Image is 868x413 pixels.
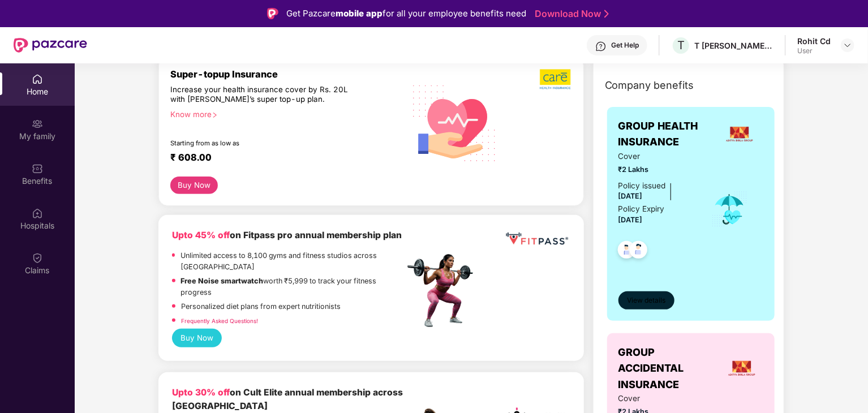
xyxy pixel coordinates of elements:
div: Rohit Cd [797,36,831,46]
img: svg+xml;base64,PHN2ZyBpZD0iSGVscC0zMngzMiIgeG1sbnM9Imh0dHA6Ly93d3cudzMub3JnLzIwMDAvc3ZnIiB3aWR0aD... [595,41,607,52]
img: svg+xml;base64,PHN2ZyB4bWxucz0iaHR0cDovL3d3dy53My5vcmcvMjAwMC9zdmciIHdpZHRoPSI0OC45NDMiIGhlaWdodD... [613,238,641,265]
img: svg+xml;base64,PHN2ZyBpZD0iSG9zcGl0YWxzIiB4bWxucz0iaHR0cDovL3d3dy53My5vcmcvMjAwMC9zdmciIHdpZHRoPS... [32,208,43,219]
img: insurerLogo [724,119,755,149]
div: Get Help [611,41,639,50]
img: svg+xml;base64,PHN2ZyBpZD0iQ2xhaW0iIHhtbG5zPSJodHRwOi8vd3d3LnczLm9yZy8yMDAwL3N2ZyIgd2lkdGg9IjIwIi... [32,252,43,264]
img: svg+xml;base64,PHN2ZyBpZD0iSG9tZSIgeG1sbnM9Imh0dHA6Ly93d3cudzMub3JnLzIwMDAvc3ZnIiB3aWR0aD0iMjAiIG... [32,74,43,85]
img: svg+xml;base64,PHN2ZyB3aWR0aD0iMjAiIGhlaWdodD0iMjAiIHZpZXdCb3g9IjAgMCAyMCAyMCIgZmlsbD0ibm9uZSIgeG... [32,118,43,130]
img: icon [711,191,748,228]
b: Upto 30% off [172,387,230,398]
div: T [PERSON_NAME] & [PERSON_NAME] [694,40,774,51]
span: ₹2 Lakhs [618,164,696,175]
img: Logo [267,8,278,19]
span: Cover [618,393,696,405]
div: Increase your health insurance cover by Rs. 20L with [PERSON_NAME]’s super top-up plan. [170,85,356,105]
span: T [677,38,685,52]
div: ₹ 608.00 [170,152,393,165]
a: Download Now [535,8,605,20]
div: Policy issued [618,180,666,192]
div: Get Pazcare for all your employee benefits need [286,7,526,20]
img: insurerLogo [727,353,757,384]
span: GROUP ACCIDENTAL INSURANCE [618,345,720,393]
p: Unlimited access to 8,100 gyms and fitness studios across [GEOGRAPHIC_DATA] [181,250,405,273]
p: Personalized diet plans from expert nutritionists [181,301,341,312]
img: svg+xml;base64,PHN2ZyB4bWxucz0iaHR0cDovL3d3dy53My5vcmcvMjAwMC9zdmciIHdpZHRoPSI0OC45NDMiIGhlaWdodD... [625,238,652,265]
img: b5dec4f62d2307b9de63beb79f102df3.png [540,68,572,90]
a: Frequently Asked Questions! [181,317,258,324]
div: Policy Expiry [618,203,665,215]
span: Cover [618,150,696,162]
img: Stroke [604,8,609,20]
p: worth ₹5,999 to track your fitness progress [181,276,405,298]
img: fppp.png [504,229,570,249]
span: GROUP HEALTH INSURANCE [618,118,716,150]
div: Starting from as low as [170,139,356,147]
span: right [212,112,218,118]
div: Super-topup Insurance [170,68,405,80]
img: svg+xml;base64,PHN2ZyBpZD0iRHJvcGRvd24tMzJ4MzIiIHhtbG5zPSJodHRwOi8vd3d3LnczLm9yZy8yMDAwL3N2ZyIgd2... [843,41,852,50]
button: Buy Now [172,329,222,347]
span: View details [627,295,665,306]
img: svg+xml;base64,PHN2ZyBpZD0iQmVuZWZpdHMiIHhtbG5zPSJodHRwOi8vd3d3LnczLm9yZy8yMDAwL3N2ZyIgd2lkdGg9Ij... [32,163,43,174]
b: on Cult Elite annual membership across [GEOGRAPHIC_DATA] [172,387,403,412]
strong: mobile app [336,8,383,19]
img: svg+xml;base64,PHN2ZyB4bWxucz0iaHR0cDovL3d3dy53My5vcmcvMjAwMC9zdmciIHhtbG5zOnhsaW5rPSJodHRwOi8vd3... [405,71,505,174]
img: fpp.png [404,251,483,330]
span: Company benefits [605,78,694,93]
b: Upto 45% off [172,230,230,240]
img: New Pazcare Logo [14,38,87,53]
b: on Fitpass pro annual membership plan [172,230,402,240]
span: [DATE] [618,192,643,200]
button: View details [618,291,674,309]
div: Know more [170,110,398,118]
strong: Free Noise smartwatch [181,277,264,285]
div: User [797,46,831,55]
button: Buy Now [170,177,218,194]
span: [DATE] [618,216,643,224]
